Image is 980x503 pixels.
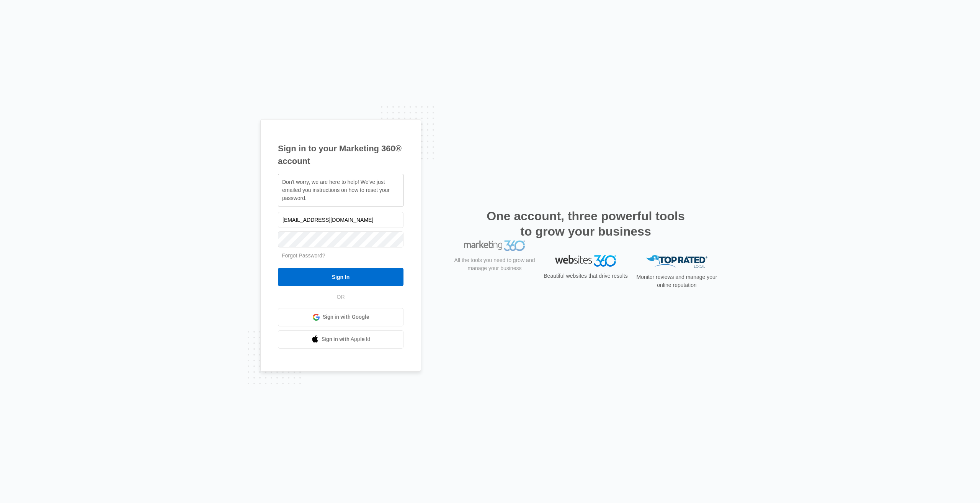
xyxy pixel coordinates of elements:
[484,208,687,239] h2: One account, three powerful tools to grow your business
[282,252,325,259] a: Forgot Password?
[555,255,616,266] img: Websites 360
[278,330,403,349] a: Sign in with Apple Id
[322,335,371,343] span: Sign in with Apple Id
[282,179,390,201] span: Don't worry, we are here to help! We've just emailed you instructions on how to reset your password.
[278,268,403,286] input: Sign In
[278,308,403,326] a: Sign in with Google
[278,212,403,228] input: Email
[646,255,707,268] img: Top Rated Local
[452,271,537,287] p: All the tools you need to grow and manage your business
[323,313,369,321] span: Sign in with Google
[332,293,350,301] span: OR
[464,255,525,266] img: Marketing 360
[634,273,720,289] p: Monitor reviews and manage your online reputation
[278,142,403,167] h1: Sign in to your Marketing 360® account
[543,272,629,280] p: Beautiful websites that drive results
